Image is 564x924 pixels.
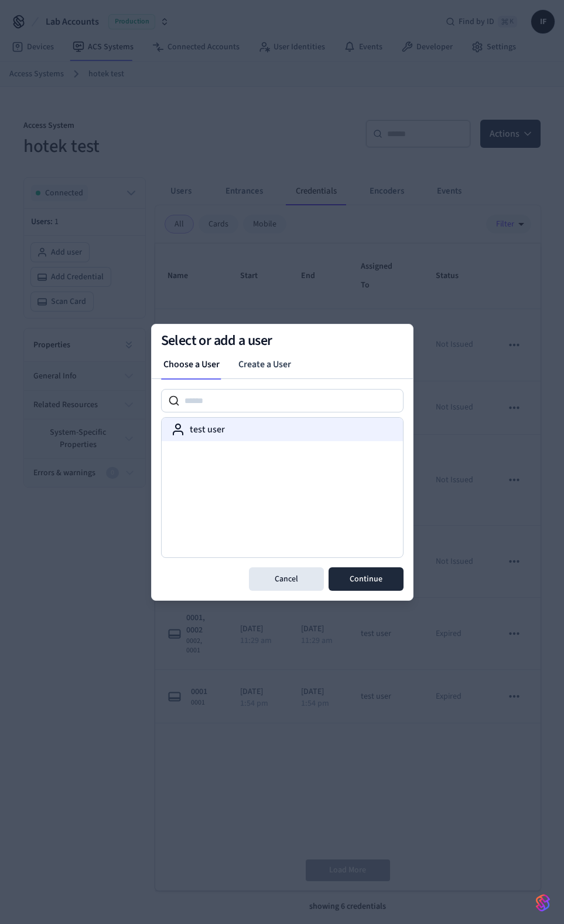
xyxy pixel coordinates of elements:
label: test user [190,422,225,436]
a: Choose a User [154,353,229,376]
h2: Select or add a user [161,334,404,348]
button: Cancel [249,567,324,591]
a: Create a User [229,353,300,376]
button: Continue [329,567,404,591]
img: SeamLogoGradient.69752ec5.svg [536,893,550,912]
